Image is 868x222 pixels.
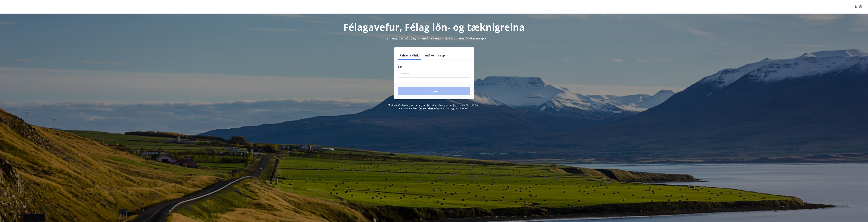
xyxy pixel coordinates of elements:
[424,51,446,60] button: Auðkennisapp
[388,103,480,110] span: Með því að skrá þig inn samþykkir þú að upplýsingar um þig séu meðhöndlaðar í samræmi við Félag i...
[398,51,421,60] button: Rafræn skilríki
[853,4,864,10] button: ÍS
[398,65,470,69] label: Sími
[414,107,439,110] a: Persónuverndarstefna
[381,36,487,40] span: Vinsamlegast skráðu þig inn með rafrænum skilríkjum eða Auðkennisappi.
[316,20,552,33] h1: Félagavefur, Félag iðn- og tæknigreina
